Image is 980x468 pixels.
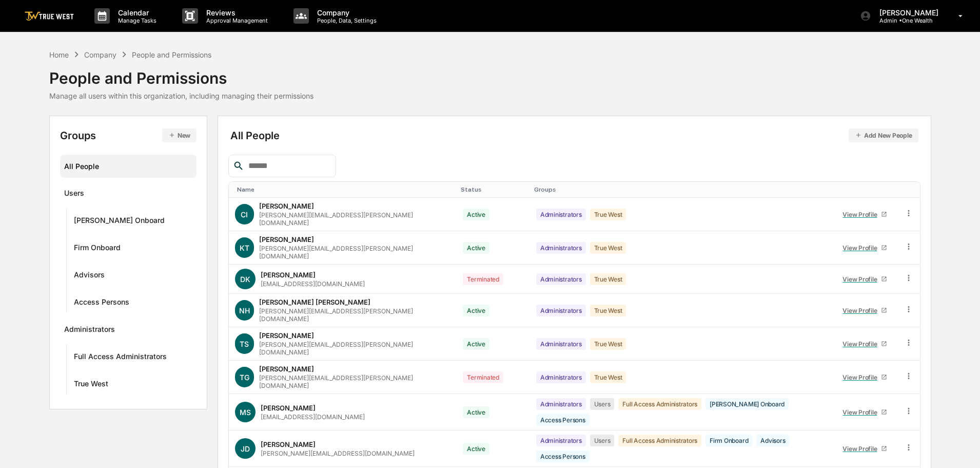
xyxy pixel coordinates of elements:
div: Toggle SortBy [836,186,894,193]
a: View Profile [838,207,892,222]
div: True West [590,338,626,350]
div: Active [463,338,489,350]
div: Toggle SortBy [237,186,453,193]
div: [PERSON_NAME] [259,365,314,373]
span: KT [240,244,249,252]
div: Advisors [756,435,789,446]
div: [PERSON_NAME] [PERSON_NAME] [259,298,370,306]
div: Administrators [536,242,586,254]
div: [PERSON_NAME] Onboard [705,398,789,410]
div: [EMAIL_ADDRESS][DOMAIN_NAME] [261,413,365,421]
div: [EMAIL_ADDRESS][DOMAIN_NAME] [261,280,365,288]
a: View Profile [838,240,892,256]
a: View Profile [838,271,892,287]
a: View Profile [838,441,892,457]
div: [PERSON_NAME] [259,235,314,244]
a: View Profile [838,303,892,319]
div: Full Access Administrators [618,398,701,410]
div: Administrators [536,273,586,285]
div: True West [590,371,626,383]
p: Company [309,8,382,17]
div: Users [590,398,615,410]
span: TG [240,373,249,382]
p: Reviews [198,8,273,17]
a: View Profile [838,369,892,385]
div: True West [74,379,108,391]
div: [PERSON_NAME][EMAIL_ADDRESS][PERSON_NAME][DOMAIN_NAME] [259,374,450,389]
div: Administrators [536,338,586,350]
span: TS [240,340,249,348]
div: Active [463,242,489,254]
div: View Profile [842,340,881,348]
div: Toggle SortBy [534,186,828,193]
div: Access Persons [74,297,129,310]
div: Users [64,189,84,201]
div: People and Permissions [49,61,313,87]
a: View Profile [838,336,892,352]
div: [PERSON_NAME][EMAIL_ADDRESS][PERSON_NAME][DOMAIN_NAME] [259,307,450,323]
div: Active [463,406,489,418]
div: Users [590,435,615,446]
div: [PERSON_NAME][EMAIL_ADDRESS][PERSON_NAME][DOMAIN_NAME] [259,245,450,260]
span: DK [240,275,250,284]
button: Add New People [849,128,918,142]
div: People and Permissions [132,50,211,59]
div: Home [49,50,69,59]
div: [PERSON_NAME][EMAIL_ADDRESS][DOMAIN_NAME] [261,450,415,457]
div: Groups [60,128,197,142]
div: View Profile [842,211,881,218]
div: View Profile [842,244,881,252]
div: Firm Onboard [705,435,752,446]
div: True West [590,305,626,316]
div: View Profile [842,307,881,314]
div: All People [230,128,918,142]
span: CI [241,210,248,219]
img: logo [25,11,74,21]
span: MS [240,408,251,417]
div: Terminated [463,371,503,383]
div: [PERSON_NAME] [261,404,316,412]
button: New [162,128,197,142]
div: [PERSON_NAME] [259,202,314,210]
div: [PERSON_NAME] [259,331,314,340]
div: True West [590,273,626,285]
span: JD [241,444,250,453]
div: Administrators [536,209,586,220]
p: People, Data, Settings [309,17,382,24]
span: NH [239,306,250,315]
div: Administrators [536,305,586,316]
div: Active [463,443,489,455]
div: View Profile [842,275,881,283]
div: Administrators [64,325,115,337]
div: Administrators [536,398,586,410]
div: Toggle SortBy [906,186,916,193]
div: Toggle SortBy [461,186,526,193]
div: [PERSON_NAME][EMAIL_ADDRESS][PERSON_NAME][DOMAIN_NAME] [259,211,450,227]
p: Admin • One Wealth [871,17,944,24]
div: View Profile [842,445,881,453]
div: True West [590,209,626,220]
div: Advisors [74,270,105,283]
div: Full Access Administrators [74,352,167,364]
div: [PERSON_NAME] [261,271,316,279]
iframe: Open customer support [947,434,975,462]
p: [PERSON_NAME] [871,8,944,17]
div: All People [64,158,193,175]
div: [PERSON_NAME] [261,440,316,448]
div: Manage all users within this organization, including managing their permissions [49,91,313,100]
div: Access Persons [536,451,590,462]
div: Terminated [463,273,503,285]
div: True West [590,242,626,254]
div: [PERSON_NAME][EMAIL_ADDRESS][PERSON_NAME][DOMAIN_NAME] [259,341,450,356]
a: View Profile [838,404,892,420]
p: Calendar [110,8,162,17]
div: Access Persons [536,414,590,426]
p: Approval Management [198,17,273,24]
div: Active [463,305,489,316]
div: Full Access Administrators [618,435,701,446]
div: View Profile [842,408,881,416]
div: Company [84,50,116,59]
div: View Profile [842,373,881,381]
div: [PERSON_NAME] Onboard [74,216,165,228]
div: Firm Onboard [74,243,121,255]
